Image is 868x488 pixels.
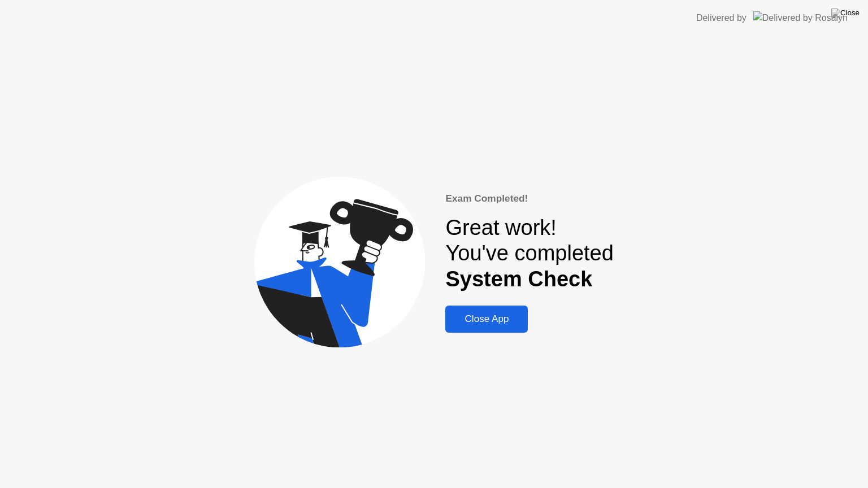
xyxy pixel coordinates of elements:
[445,267,592,291] b: System Check
[445,191,613,206] div: Exam Completed!
[449,313,524,325] div: Close App
[445,215,613,293] div: Great work! You've completed
[831,8,860,18] img: Close
[445,306,528,333] button: Close App
[696,11,747,25] div: Delivered by
[753,11,848,24] img: Delivered by Rosalyn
